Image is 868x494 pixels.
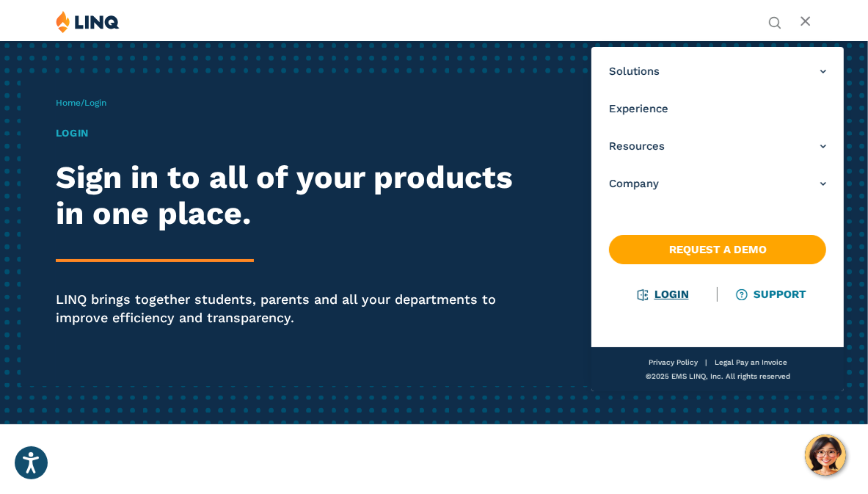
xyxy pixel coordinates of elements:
a: Resources [609,139,826,154]
h2: Sign in to all of your products in one place. [56,159,533,231]
a: Request a Demo [609,235,826,264]
a: Legal [714,358,733,366]
h1: Login [56,126,533,141]
span: Solutions [609,64,660,79]
a: Company [609,176,826,192]
a: Pay an Invoice [735,358,787,366]
nav: Primary Navigation [591,47,844,391]
span: Company [609,176,659,192]
span: Resources [609,139,665,154]
button: Open Main Menu [800,14,812,30]
span: Login [84,98,106,108]
a: Solutions [609,64,826,79]
a: Support [737,288,806,301]
button: Open Search Bar [768,15,781,28]
span: Experience [609,101,668,117]
a: Experience [609,101,826,117]
a: Home [56,98,81,108]
span: / [56,98,106,108]
button: Hello, have a question? Let’s chat. [805,435,846,476]
span: ©2025 EMS LINQ, Inc. All rights reserved [645,372,789,380]
a: Privacy Policy [648,358,697,366]
img: LINQ | K‑12 Software [56,10,120,33]
a: Login [638,288,688,301]
nav: Utility Navigation [768,10,781,28]
p: LINQ brings together students, parents and all your departments to improve efficiency and transpa... [56,290,533,327]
